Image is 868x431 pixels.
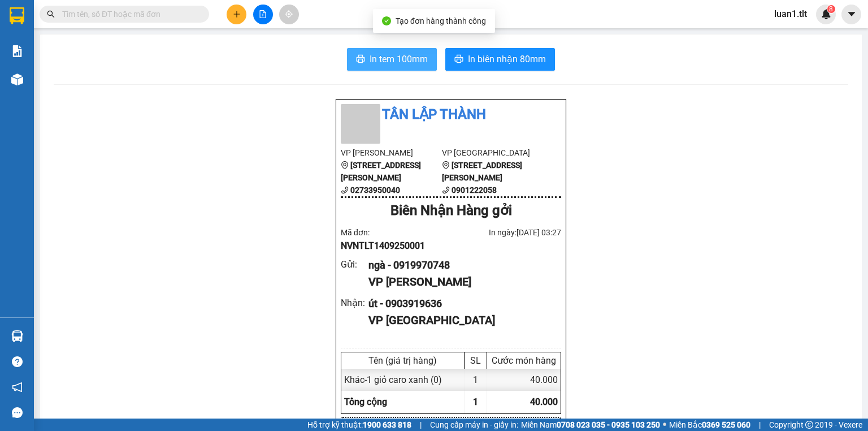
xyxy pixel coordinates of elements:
span: luan1.tlt [765,7,816,21]
button: aim [279,5,299,24]
span: check-circle [382,16,391,25]
span: 8 [829,5,833,13]
span: Miền Bắc [669,419,750,431]
div: VP [GEOGRAPHIC_DATA] [368,312,552,329]
span: Hỗ trợ kỹ thuật: [307,419,411,431]
img: icon-new-feature [821,9,831,19]
b: 0901222058 [452,186,497,195]
div: ngà - 0919970748 [368,257,552,273]
span: 40.000 [530,396,558,407]
button: file-add [253,5,273,24]
li: VP [PERSON_NAME] [341,146,442,159]
div: 1 [465,369,487,391]
span: ⚪️ [663,423,666,427]
span: plus [233,10,241,18]
span: question-circle [12,356,23,367]
button: printerIn tem 100mm [347,48,437,71]
span: NVNTLT1409250001 [341,240,425,251]
img: logo-vxr [10,7,24,24]
span: copyright [805,421,813,429]
span: phone [442,186,450,194]
img: warehouse-icon [11,330,23,342]
sup: 8 [827,5,835,13]
span: In tem 100mm [370,52,428,66]
span: search [47,10,55,18]
span: printer [454,54,463,65]
span: environment [442,161,450,169]
span: Miền Nam [521,419,660,431]
div: Mã đơn: [341,226,451,253]
span: In biên nhận 80mm [468,52,546,66]
span: message [12,407,23,418]
span: aim [285,10,293,18]
span: notification [12,382,23,393]
span: | [759,419,761,431]
div: VP [PERSON_NAME] [368,273,552,291]
span: Tổng cộng [344,396,387,407]
strong: 0708 023 035 - 0935 103 250 [557,420,660,429]
span: printer [356,54,365,65]
span: Cung cấp máy in - giấy in: [430,419,518,431]
span: phone [341,186,349,194]
img: warehouse-icon [11,74,23,85]
span: 1 [473,396,478,407]
div: Gửi : [341,257,368,271]
img: solution-icon [11,45,23,57]
span: Khác - 1 giỏ caro xanh (0) [344,374,442,385]
strong: 1900 633 818 [363,420,411,429]
div: Tên (giá trị hàng) [344,355,461,366]
div: Nhận : [341,296,368,310]
div: In ngày: [DATE] 03:27 [451,226,561,239]
div: Biên Nhận Hàng gởi [341,200,561,222]
div: Cước món hàng [490,355,558,366]
span: | [420,419,422,431]
span: file-add [259,10,267,18]
li: Tân Lập Thành [341,104,561,126]
div: út - 0903919636 [368,296,552,312]
button: plus [227,5,246,24]
span: environment [341,161,349,169]
button: printerIn biên nhận 80mm [445,48,555,71]
b: 02733950040 [350,186,400,195]
li: VP [GEOGRAPHIC_DATA] [442,146,543,159]
input: Tìm tên, số ĐT hoặc mã đơn [62,8,196,20]
b: [STREET_ADDRESS][PERSON_NAME] [341,161,421,182]
span: caret-down [847,9,857,19]
b: [STREET_ADDRESS][PERSON_NAME] [442,161,522,182]
span: Tạo đơn hàng thành công [396,16,486,25]
button: caret-down [841,5,861,24]
strong: 0369 525 060 [702,420,750,429]
div: SL [467,355,484,366]
div: 40.000 [487,369,561,391]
